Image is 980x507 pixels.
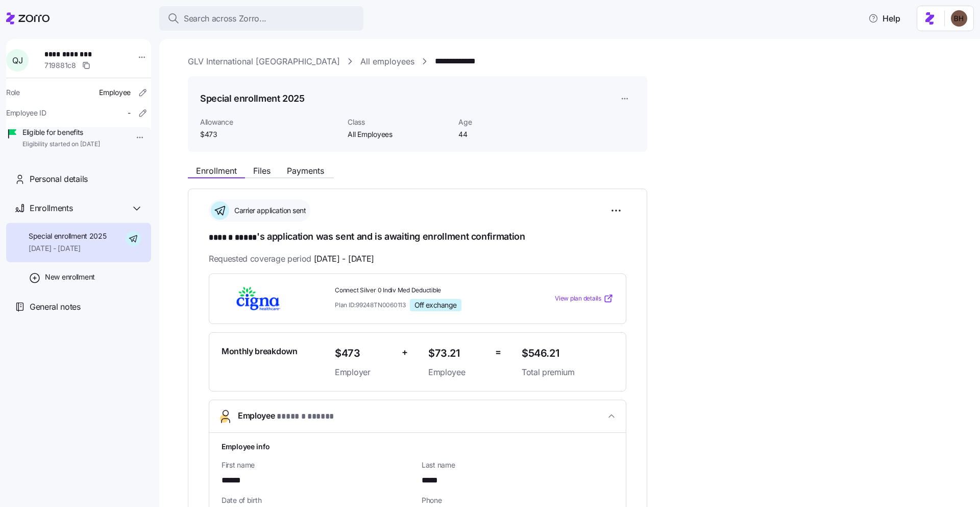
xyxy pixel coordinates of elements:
[314,252,374,265] span: [DATE] - [DATE]
[222,345,298,358] span: Monthly breakdown
[348,129,450,140] span: All Employees
[287,167,324,175] span: Payments
[522,366,614,379] span: Total premium
[29,231,107,241] span: Special enrollment 2025
[30,301,81,313] span: General notes
[44,60,76,71] span: 719881c8
[422,495,614,505] span: Phone
[6,108,46,118] span: Employee ID
[6,87,20,98] span: Role
[30,202,72,215] span: Enrollments
[428,345,487,362] span: $73.21
[335,366,394,379] span: Employer
[555,294,601,304] span: View plan details
[458,117,561,127] span: Age
[860,8,909,29] button: Help
[222,495,413,505] span: Date of birth
[335,286,513,295] span: Connect Silver 0 Indiv Med Deductible
[360,55,414,68] a: All employees
[868,12,900,25] span: Help
[200,92,305,105] h1: Special enrollment 2025
[495,345,501,360] span: =
[99,87,131,98] span: Employee
[184,12,266,25] span: Search across Zorro...
[238,409,334,423] span: Employee
[222,441,614,452] h1: Employee info
[422,460,614,470] span: Last name
[188,55,340,68] a: GLV International [GEOGRAPHIC_DATA]
[222,460,413,470] span: First name
[30,173,88,186] span: Personal details
[22,140,100,149] span: Eligibility started on [DATE]
[22,127,100,137] span: Eligible for benefits
[209,252,374,265] span: Requested coverage period
[222,287,295,310] img: Cigna Healthcare
[555,293,614,304] a: View plan details
[12,56,22,64] span: Q J
[29,243,107,253] span: [DATE] - [DATE]
[522,345,614,362] span: $546.21
[428,366,487,379] span: Employee
[128,108,131,118] span: -
[335,301,406,309] span: Plan ID: 99248TN0060113
[200,117,339,127] span: Allowance
[402,345,408,360] span: +
[414,301,457,310] span: Off exchange
[335,345,394,362] span: $473
[159,6,363,31] button: Search across Zorro...
[231,205,306,216] span: Carrier application sent
[348,117,450,127] span: Class
[200,129,339,140] span: $473
[196,167,237,175] span: Enrollment
[253,167,271,175] span: Files
[45,272,95,282] span: New enrollment
[458,129,561,140] span: 44
[951,10,967,27] img: c3c218ad70e66eeb89914ccc98a2927c
[209,230,626,244] h1: 's application was sent and is awaiting enrollment confirmation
